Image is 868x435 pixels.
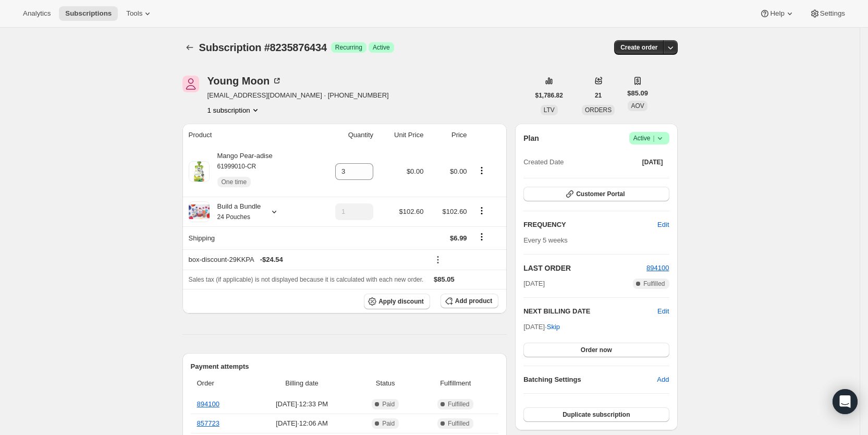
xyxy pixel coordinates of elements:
span: Billing date [252,378,352,389]
span: Add product [455,297,492,305]
button: Subscriptions [59,6,118,21]
div: Build a Bundle [210,201,261,222]
a: 894100 [646,264,669,272]
button: Add product [441,294,498,308]
span: One time [222,178,247,186]
h2: Payment attempts [191,361,499,372]
span: Order now [581,346,612,354]
button: Create order [614,40,664,55]
button: Help [753,6,801,21]
span: $6.99 [450,234,467,242]
span: $102.60 [443,208,467,215]
span: Fulfillment [419,378,492,389]
h6: Batching Settings [523,374,657,385]
span: AOV [631,102,644,110]
span: Paid [382,419,395,428]
span: Settings [820,9,845,18]
button: Apply discount [364,294,430,309]
span: Tools [126,9,142,18]
span: Customer Portal [576,190,625,198]
span: Recurring [335,43,362,52]
span: Create order [620,43,657,52]
button: $1,786.82 [529,88,569,103]
button: Edit [657,306,669,317]
span: $85.05 [434,275,455,283]
span: Status [358,378,412,389]
div: box-discount-29KKPA [189,255,424,265]
span: Every 5 weeks [523,236,568,244]
span: ORDERS [585,106,612,114]
button: Product actions [207,105,261,115]
button: Add [651,371,675,388]
span: Skip [547,322,560,332]
h2: FREQUENCY [523,220,657,230]
button: Skip [541,319,566,335]
span: Active [373,43,390,52]
button: Shipping actions [473,231,490,243]
h2: LAST ORDER [523,263,646,273]
span: Paid [382,400,395,408]
button: 21 [589,88,608,103]
span: $0.00 [450,167,467,175]
span: $85.09 [627,88,648,99]
button: Tools [120,6,159,21]
span: Subscriptions [65,9,112,18]
span: 21 [595,91,602,100]
span: Subscription #8235876434 [199,42,327,53]
h2: Plan [523,133,539,143]
div: Open Intercom Messenger [833,389,858,414]
th: Product [182,124,314,147]
span: Young Moon [182,76,199,92]
button: [DATE] [636,155,669,170]
div: Young Moon [207,76,283,86]
button: Customer Portal [523,187,669,201]
img: product img [189,161,210,182]
span: Apply discount [378,297,424,306]
span: Add [657,374,669,385]
button: Order now [523,343,669,357]
button: Duplicate subscription [523,407,669,422]
span: Duplicate subscription [563,410,630,419]
span: $102.60 [399,208,423,215]
span: $0.00 [407,167,424,175]
th: Unit Price [376,124,426,147]
span: [DATE] [642,158,663,166]
span: Fulfilled [643,280,665,288]
span: [DATE] · 12:33 PM [252,399,352,409]
span: Analytics [23,9,51,18]
small: 61999010-CR [217,163,256,170]
button: 894100 [646,263,669,273]
th: Shipping [182,226,314,249]
a: 857723 [197,419,219,427]
span: [EMAIL_ADDRESS][DOMAIN_NAME] · [PHONE_NUMBER] [207,90,389,101]
th: Price [426,124,470,147]
span: | [653,134,654,142]
span: Fulfilled [448,419,469,428]
a: 894100 [197,400,219,408]
span: Edit [657,220,669,230]
span: Sales tax (if applicable) is not displayed because it is calculated with each new order. [189,276,424,283]
span: Help [770,9,784,18]
span: Active [633,133,665,143]
div: Mango Pear-adise [210,151,273,192]
span: [DATE] · 12:06 AM [252,418,352,429]
span: [DATE] [523,279,545,289]
button: Analytics [17,6,57,21]
small: 24 Pouches [217,213,250,221]
span: $1,786.82 [535,91,563,100]
h2: NEXT BILLING DATE [523,306,657,317]
button: Settings [803,6,851,21]
span: - $24.54 [260,255,283,265]
span: Created Date [523,157,564,167]
button: Subscriptions [182,40,197,55]
span: LTV [544,106,555,114]
button: Edit [651,216,675,233]
span: Fulfilled [448,400,469,408]
button: Product actions [473,165,490,176]
th: Order [191,372,249,395]
span: [DATE] · [523,323,560,331]
th: Quantity [314,124,376,147]
button: Product actions [473,205,490,216]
